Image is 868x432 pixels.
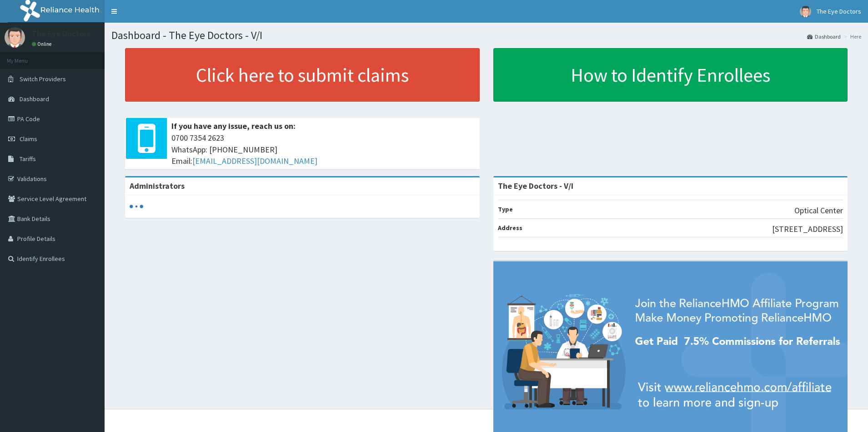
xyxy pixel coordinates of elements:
p: [STREET_ADDRESS] [772,223,843,235]
h1: Dashboard - The Eye Doctors - V/I [111,29,861,41]
p: Optical Center [794,205,843,216]
svg: audio-loading [130,200,143,213]
b: Type [498,205,513,213]
img: User Image [5,27,25,48]
a: Click here to submit claims [125,48,480,102]
p: The Eye Doctors [32,29,90,38]
li: Here [842,33,861,40]
b: Administrators [130,181,185,191]
b: If you have any issue, reach us on: [171,121,296,131]
img: User Image [800,6,811,17]
a: Dashboard [807,33,841,40]
strong: The Eye Doctors - V/I [498,181,573,191]
b: Address [498,224,522,232]
a: [EMAIL_ADDRESS][DOMAIN_NAME] [192,156,317,166]
span: Tariffs [20,155,36,163]
a: How to Identify Enrollees [493,48,848,102]
span: Dashboard [20,95,49,103]
span: 0700 7354 2623 WhatsApp: [PHONE_NUMBER] Email: [171,132,475,167]
span: Switch Providers [20,75,66,83]
a: Online [32,41,54,47]
span: The Eye Doctors [817,7,861,15]
span: Claims [20,135,37,143]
